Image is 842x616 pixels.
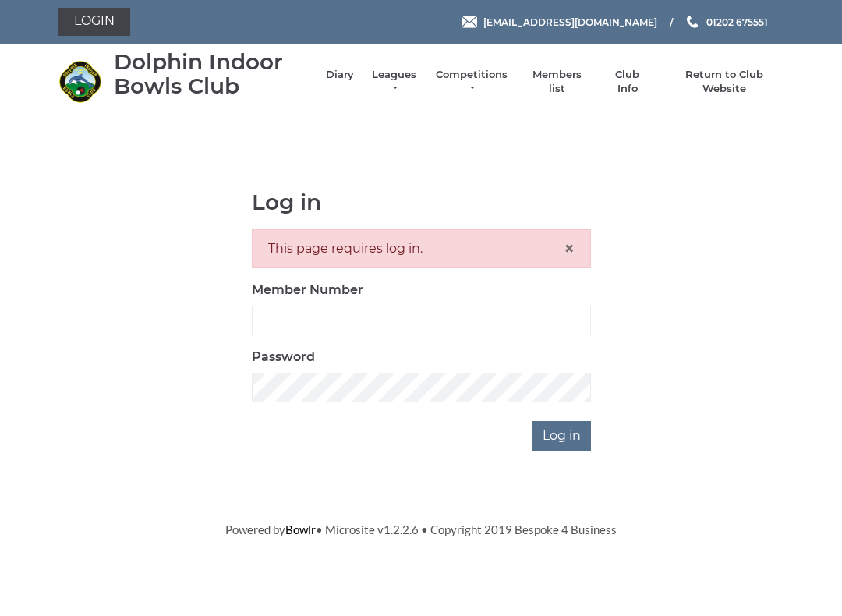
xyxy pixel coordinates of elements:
span: [EMAIL_ADDRESS][DOMAIN_NAME] [483,16,657,27]
a: Return to Club Website [666,68,784,96]
img: Dolphin Indoor Bowls Club [58,60,101,103]
label: Password [252,348,315,366]
h1: Log in [252,190,591,214]
span: × [564,237,575,260]
button: Close [564,239,575,258]
label: Member Number [252,281,363,299]
a: Diary [326,68,354,82]
span: Powered by • Microsite v1.2.2.6 • Copyright 2019 Bespoke 4 Business [225,522,617,536]
a: Members list [524,68,589,96]
a: Bowlr [285,522,316,536]
span: 01202 675551 [706,16,768,27]
input: Log in [532,421,591,451]
img: Email [462,16,477,28]
div: This page requires log in. [252,229,591,268]
a: Email [EMAIL_ADDRESS][DOMAIN_NAME] [462,15,657,30]
a: Leagues [370,68,419,96]
a: Club Info [605,68,650,96]
div: Dolphin Indoor Bowls Club [114,50,310,98]
a: Login [58,8,130,36]
a: Phone us 01202 675551 [685,15,768,30]
img: Phone us [687,16,698,28]
a: Competitions [434,68,509,96]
